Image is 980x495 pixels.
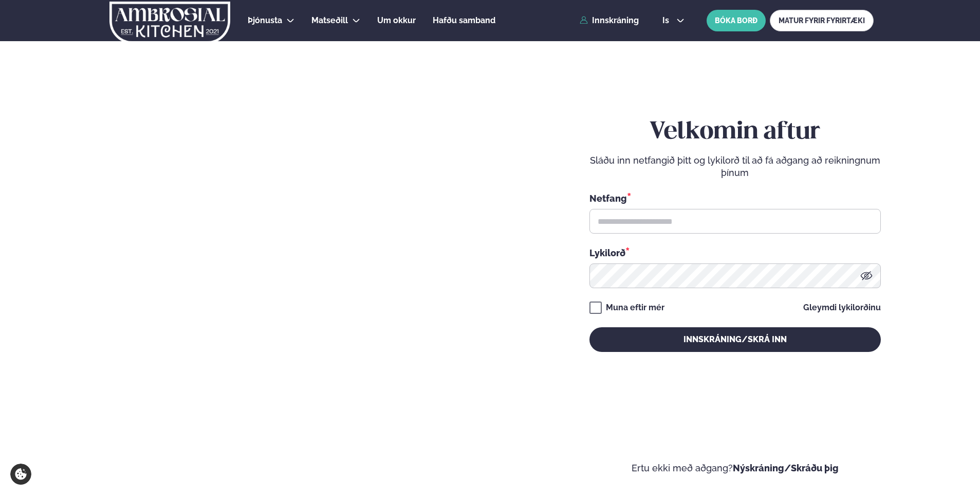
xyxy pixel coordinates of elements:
[311,15,348,25] span: Matseðill
[589,191,881,205] div: Netfang
[31,310,244,396] h2: Velkomin á Ambrosial kitchen!
[108,2,231,44] img: logo
[803,304,881,312] a: Gleymdi lykilorðinu
[433,14,495,27] a: Hafðu samband
[377,14,416,27] a: Um okkur
[589,327,881,352] button: Innskráning/Skrá inn
[580,16,639,25] a: Innskráning
[770,10,874,31] a: MATUR FYRIR FYRIRTÆKI
[311,14,348,27] a: Matseðill
[521,462,950,474] p: Ertu ekki með aðgang?
[31,409,244,433] p: Ef eitthvað sameinar fólk, þá er [PERSON_NAME] matarferðalag.
[377,15,416,25] span: Um okkur
[589,246,881,259] div: Lykilorð
[248,14,282,27] a: Þjónusta
[433,15,495,25] span: Hafðu samband
[662,16,672,25] span: is
[707,10,766,31] button: BÓKA BORÐ
[10,464,31,485] a: Cookie settings
[654,16,693,25] button: is
[248,15,282,25] span: Þjónusta
[589,154,881,179] p: Sláðu inn netfangið þitt og lykilorð til að fá aðgang að reikningnum þínum
[733,463,839,473] a: Nýskráning/Skráðu þig
[589,118,881,147] h2: Velkomin aftur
